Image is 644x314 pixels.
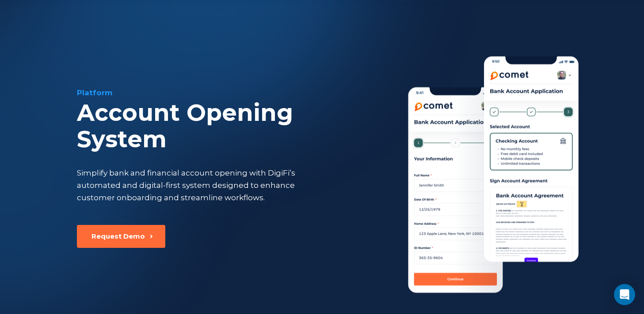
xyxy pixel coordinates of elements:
button: Request Demo [77,225,165,248]
div: Request Demo [91,232,145,241]
div: Simplify bank and financial account opening with DigiFi’s automated and digital-first system desi... [77,167,328,204]
div: Open Intercom Messenger [614,284,635,305]
div: Platform [77,87,374,98]
div: Account Opening System [77,100,374,153]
